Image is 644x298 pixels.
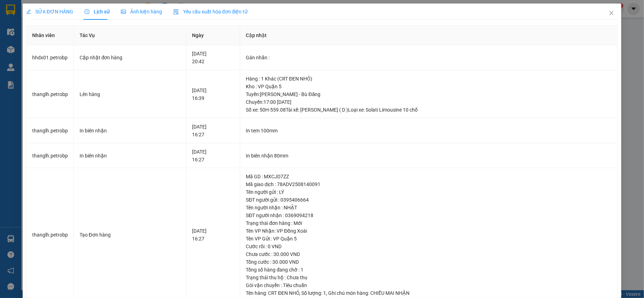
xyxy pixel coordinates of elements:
[609,10,614,16] span: close
[246,127,612,135] div: In tem 100mm
[192,227,234,243] div: [DATE] 16:27
[27,26,74,45] th: Nhân viên
[85,9,89,14] span: clock-circle
[27,45,74,70] td: hhdx01.petrobp
[246,204,612,211] div: Tên người nhận : NHẬT
[246,227,612,235] div: Tên VP Nhận: VP Đồng Xoài
[246,180,612,188] div: Mã giao dịch : 78ADV2508140091
[246,90,612,114] div: Tuyến : [PERSON_NAME] - Bù Đăng Chuyến: 17:00 [DATE] Số xe: 50H-559.08 Tài xế: [PERSON_NAME] ( D ...
[121,9,126,14] span: picture
[246,83,612,90] div: Kho : VP Quận 5
[324,290,326,296] span: 1
[268,290,299,296] span: CRT ĐEN NHỎ
[192,148,234,163] div: [DATE] 16:27
[246,258,612,266] div: Tổng cước : 30.000 VND
[240,26,618,45] th: Cập nhật
[246,196,612,204] div: SĐT người gửi : 0395406664
[246,243,612,250] div: Cước rồi : 0 VND
[186,26,240,45] th: Ngày
[80,231,180,239] div: Tạo Đơn hàng
[27,143,74,168] td: thanglh.petrobp
[26,9,73,14] span: SỬA ĐƠN HÀNG
[192,50,234,65] div: [DATE] 20:42
[26,9,31,14] span: edit
[246,75,612,83] div: Hàng : 1 Khác (CRT ĐEN NHỎ)
[192,123,234,138] div: [DATE] 16:27
[371,290,410,296] span: CHIỀU MAI NHẬN
[246,235,612,243] div: Tên VP Gửi : VP Quận 5
[246,152,612,160] div: In biên nhận 80mm
[121,9,162,14] span: Ảnh kiện hàng
[246,54,612,61] div: Gán nhãn :
[80,90,180,98] div: Lên hàng
[80,54,180,61] div: Cập nhật đơn hàng
[246,281,612,289] div: Gói vận chuyển : Tiêu chuẩn
[246,289,612,297] div: Tên hàng: , Số lượng: , Ghi chú món hàng:
[246,266,612,274] div: Tổng số hàng đang chờ : 1
[27,70,74,119] td: thanglh.petrobp
[85,9,110,14] span: Lịch sử
[173,9,248,14] span: Yêu cầu xuất hóa đơn điện tử
[246,188,612,196] div: Tên người gửi : LÝ
[246,219,612,227] div: Trạng thái đơn hàng : Mới
[246,211,612,219] div: SĐT người nhận : 0369094218
[192,87,234,102] div: [DATE] 16:39
[246,173,612,180] div: Mã GD : MXCJD7ZZ
[173,9,179,15] img: icon
[246,250,612,258] div: Chưa cước : 30.000 VND
[27,118,74,143] td: thanglh.petrobp
[80,152,180,160] div: In biên nhận
[246,274,612,281] div: Trạng thái thu hộ : Chưa thu
[602,4,621,23] button: Close
[80,127,180,135] div: In biên nhận
[74,26,186,45] th: Tác Vụ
